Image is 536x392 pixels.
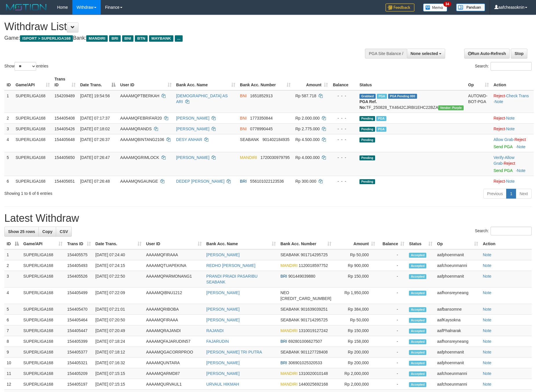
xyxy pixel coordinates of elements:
[54,127,75,131] span: 154405426
[480,239,532,249] th: Action
[491,123,534,134] td: ·
[280,290,289,295] span: NEO
[93,325,144,336] td: [DATE] 07:20:49
[13,74,52,90] th: Game/API: activate to sort column ascending
[483,189,506,199] a: Previous
[93,249,144,260] td: [DATE] 07:24:40
[204,239,278,249] th: Bank Acc. Name: activate to sort column ascending
[506,116,515,120] a: Note
[334,325,377,336] td: Rp 150,000
[435,347,480,358] td: aafphoenmanit
[504,161,515,166] a: Reject
[4,249,21,260] td: 1
[516,189,532,199] a: Next
[176,155,210,160] a: [PERSON_NAME]
[120,94,159,98] span: AAAAMQPTBERKAH
[483,318,491,322] a: Note
[333,137,355,142] div: - - -
[435,315,480,325] td: aafKaysokna
[359,138,375,142] span: Pending
[280,360,287,365] span: BRI
[280,339,287,344] span: BRI
[65,325,93,336] td: 154405447
[144,287,204,304] td: AAAAMQIBNU1212
[377,336,407,347] td: -
[144,239,204,249] th: User ID: activate to sort column ascending
[359,127,375,132] span: Pending
[280,318,300,322] span: SEABANK
[21,368,65,379] td: SUPERLIGA168
[491,113,534,123] td: ·
[409,274,426,279] span: Accepted
[65,304,93,315] td: 154405470
[293,74,330,90] th: Amount: activate to sort column ascending
[377,315,407,325] td: -
[443,1,451,7] span: 34
[250,127,273,131] span: Copy 0778990445 to clipboard
[333,155,355,160] div: - - -
[435,271,480,287] td: aafphoenmanit
[4,358,21,368] td: 10
[21,347,65,358] td: SUPERLIGA168
[409,318,426,323] span: Accepted
[176,179,225,184] a: DEDEP [PERSON_NAME]
[493,137,513,142] a: Allow Grab
[435,249,480,260] td: aafphoenmanit
[493,155,514,166] span: ·
[13,176,52,186] td: SUPERLIGA168
[14,62,36,71] select: Showentries
[206,252,240,257] a: [PERSON_NAME]
[238,74,293,90] th: Bank Acc. Number: activate to sort column ascending
[438,105,463,110] span: Vendor URL: https://trx4.1velocity.biz
[333,115,355,121] div: - - -
[240,94,247,98] span: BNI
[280,252,300,257] span: SEABANK
[386,3,414,12] img: Feedback.jpg
[4,260,21,271] td: 2
[506,127,515,131] a: Note
[491,134,534,152] td: ·
[4,347,21,358] td: 9
[250,179,284,184] span: Copy 556101022123536 to clipboard
[4,304,21,315] td: 5
[493,127,505,131] a: Reject
[301,252,328,257] span: Copy 901714295725 to clipboard
[21,315,65,325] td: SUPERLIGA168
[295,137,320,142] span: Rp 4.500.000
[334,239,377,249] th: Amount: activate to sort column ascending
[65,336,93,347] td: 154405399
[334,358,377,368] td: Rp 200,000
[65,368,93,379] td: 154405209
[334,315,377,325] td: Rp 50,000
[388,94,417,99] span: PGA Pending
[65,315,93,325] td: 154405464
[250,116,273,120] span: Copy 1773350844 to clipboard
[13,90,52,113] td: SUPERLIGA168
[376,116,386,121] span: Marked by aafchhiseyha
[334,287,377,304] td: Rp 1,950,000
[411,51,438,56] span: None selected
[93,287,144,304] td: [DATE] 07:22:09
[118,74,174,90] th: User ID: activate to sort column ascending
[54,116,75,120] span: 154405408
[144,249,204,260] td: AAAAMQFIRAAA
[295,155,320,160] span: Rp 4.000.000
[334,249,377,260] td: Rp 50,000
[206,263,256,268] a: REDHO [PERSON_NAME]
[295,116,320,120] span: Rp 2.000.000
[466,74,491,90] th: Op: activate to sort column ascending
[377,325,407,336] td: -
[299,328,328,333] span: Copy 1310019127242 to clipboard
[409,361,426,366] span: Accepted
[491,90,534,113] td: · ·
[334,304,377,315] td: Rp 384,000
[466,90,491,113] td: AUTOWD-BOT-PGA
[21,336,65,347] td: SUPERLIGA168
[334,260,377,271] td: Rp 900,000
[435,260,480,271] td: aafchoeunmanni
[240,179,247,184] span: BRI
[144,271,204,287] td: AAAAMQPARMONANG1
[260,155,290,160] span: Copy 1720030979795 to clipboard
[144,260,204,271] td: AAAAMQTUAPEKINA
[435,239,480,249] th: Op: activate to sort column ascending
